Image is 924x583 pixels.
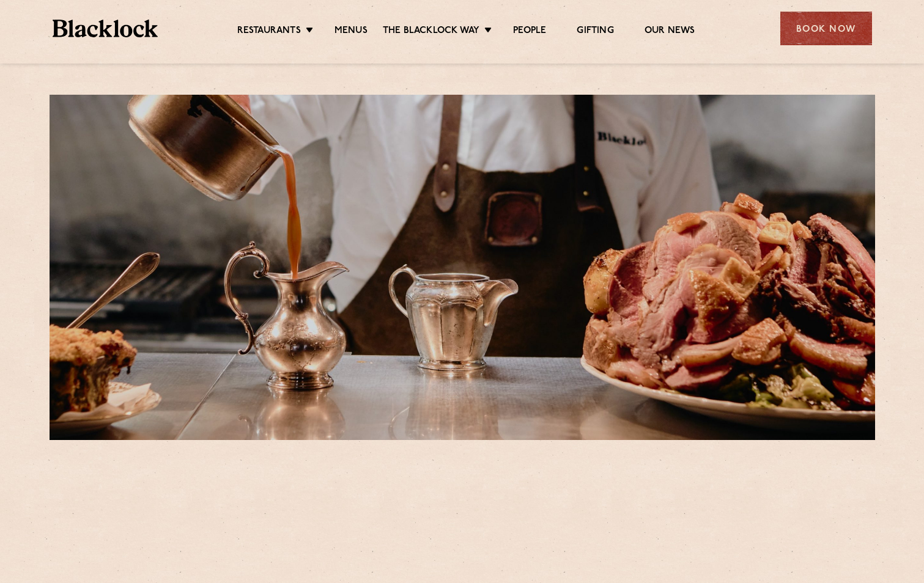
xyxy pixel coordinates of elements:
a: The Blacklock Way [383,25,479,38]
a: Menus [334,25,368,38]
img: BL_Textured_Logo-footer-cropped.svg [53,20,158,37]
a: Restaurants [237,25,301,38]
a: Gifting [577,25,613,38]
div: Book Now [780,12,872,45]
a: People [513,25,546,38]
a: Our News [645,25,695,38]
